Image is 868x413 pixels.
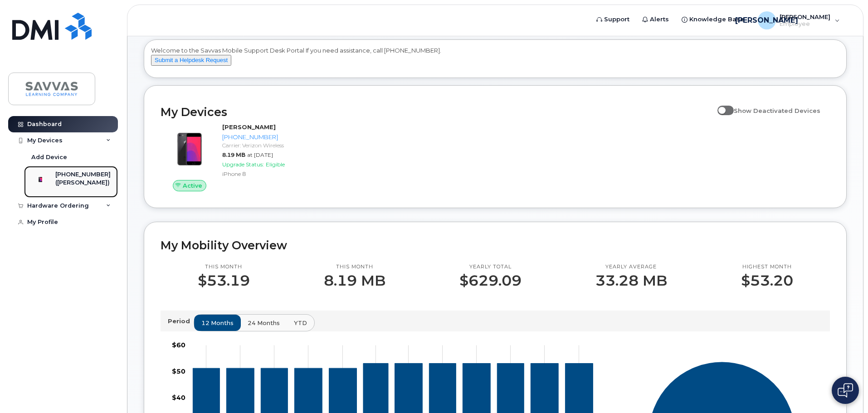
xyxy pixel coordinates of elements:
[168,127,211,171] img: image20231002-3703462-bzhi73.jpeg
[324,272,385,289] p: 8.19 MB
[247,151,273,158] span: at [DATE]
[595,272,667,289] p: 33.28 MB
[604,15,629,24] span: Support
[161,105,713,119] h2: My Devices
[675,10,751,29] a: Knowledge Base
[741,263,793,271] p: Highest month
[248,319,280,327] span: 24 months
[222,123,276,131] strong: [PERSON_NAME]
[459,272,522,289] p: $629.09
[717,102,725,109] input: Show Deactivated Devices
[636,10,675,29] a: Alerts
[172,341,185,349] tspan: $60
[294,319,307,327] span: YTD
[172,394,185,402] tspan: $40
[151,55,231,66] button: Submit a Helpdesk Request
[222,151,245,158] span: 8.19 MB
[459,263,522,271] p: Yearly total
[161,123,320,192] a: Active[PERSON_NAME][PHONE_NUMBER]Carrier: Verizon Wireless8.19 MBat [DATE]Upgrade Status:Eligible...
[751,11,846,29] div: Jacqueline Orgain
[650,15,669,24] span: Alerts
[741,272,793,289] p: $53.20
[780,13,830,20] span: [PERSON_NAME]
[198,272,250,289] p: $53.19
[838,383,853,398] img: Open chat
[198,263,250,271] p: This month
[222,133,316,141] div: [PHONE_NUMBER]
[183,181,202,190] span: Active
[168,317,194,326] p: Period
[266,161,285,168] span: Eligible
[151,56,231,63] a: Submit a Helpdesk Request
[222,161,264,168] span: Upgrade Status:
[161,238,830,252] h2: My Mobility Overview
[222,170,316,178] div: iPhone 8
[595,263,667,271] p: Yearly average
[172,367,185,375] tspan: $50
[689,15,744,24] span: Knowledge Base
[222,141,316,149] div: Carrier: Verizon Wireless
[151,46,839,74] div: Welcome to the Savvas Mobile Support Desk Portal If you need assistance, call [PHONE_NUMBER].
[735,15,798,26] span: [PERSON_NAME]
[780,20,830,28] span: Employee
[324,263,385,271] p: This month
[734,107,820,114] span: Show Deactivated Devices
[590,10,636,29] a: Support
